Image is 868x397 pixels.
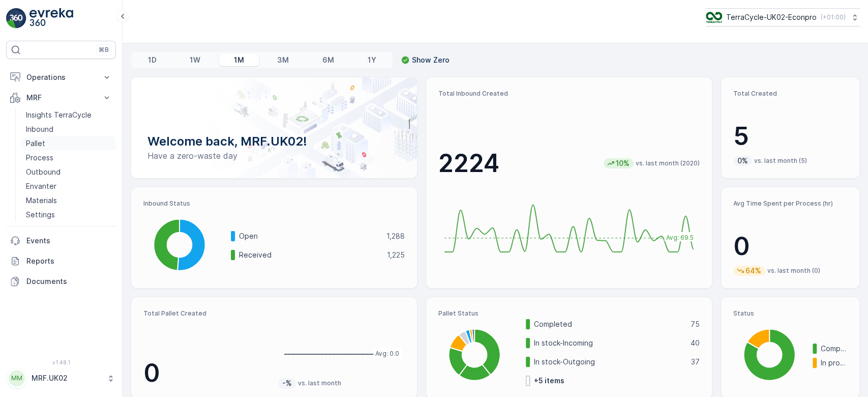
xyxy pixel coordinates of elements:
[6,359,116,365] span: v 1.48.1
[821,13,846,21] p: ( +01:00 )
[147,150,401,162] p: Have a zero-waste day
[148,55,157,65] p: 1D
[691,357,700,367] p: 37
[706,8,860,26] button: TerraCycle-UK02-Econpro(+01:00)
[26,276,112,287] p: Documents
[22,122,116,136] a: Inbound
[99,46,109,54] p: ⌘B
[636,159,700,167] p: vs. last month (2020)
[387,250,405,260] p: 1,225
[534,319,684,329] p: Completed
[147,133,401,150] p: Welcome back, MRF.UK02!
[438,309,700,318] p: Pallet Status
[298,379,341,387] p: vs. last month
[26,124,53,134] p: Inbound
[6,231,116,251] a: Events
[534,338,684,348] p: In stock-Incoming
[733,200,847,208] p: Avg Time Spent per Process (hr)
[821,344,847,354] p: Completed
[143,309,270,318] p: Total Pallet Created
[26,236,112,246] p: Events
[26,210,55,220] p: Settings
[22,165,116,179] a: Outbound
[821,358,847,368] p: In progress
[22,108,116,122] a: Insights TerraCycle
[386,231,405,241] p: 1,288
[239,250,380,260] p: Received
[733,90,847,98] p: Total Created
[6,251,116,271] a: Reports
[726,12,817,22] p: TerraCycle-UK02-Econpro
[754,157,807,165] p: vs. last month (5)
[6,88,116,108] button: MRF
[733,231,847,262] p: 0
[26,72,96,82] p: Operations
[534,357,684,367] p: In stock-Outgoing
[412,55,450,65] p: Show Zero
[22,179,116,193] a: Envanter
[190,55,200,65] p: 1W
[733,121,847,152] p: 5
[706,12,722,23] img: terracycle_logo_wKaHoWT.png
[744,266,762,276] p: 64%
[234,55,244,65] p: 1M
[26,93,96,103] p: MRF
[367,55,376,65] p: 1Y
[239,231,380,241] p: Open
[22,151,116,165] a: Process
[691,338,700,348] p: 40
[26,138,45,149] p: Pallet
[26,195,57,206] p: Materials
[438,148,499,179] p: 2224
[322,55,334,65] p: 6M
[6,271,116,292] a: Documents
[438,90,700,98] p: Total Inbound Created
[22,193,116,208] a: Materials
[143,200,405,208] p: Inbound Status
[277,55,289,65] p: 3M
[733,309,847,318] p: Status
[26,167,61,177] p: Outbound
[281,378,293,388] p: -%
[691,319,700,329] p: 75
[6,67,116,88] button: Operations
[22,136,116,151] a: Pallet
[736,156,749,166] p: 0%
[26,153,53,163] p: Process
[6,367,116,389] button: MMMRF.UK02
[32,373,102,383] p: MRF.UK02
[534,376,564,386] p: + 5 items
[615,158,631,168] p: 10%
[6,8,26,29] img: logo
[22,208,116,222] a: Settings
[29,8,73,29] img: logo_light-DOdMpM7g.png
[9,370,25,386] div: MM
[26,181,56,191] p: Envanter
[26,110,92,120] p: Insights TerraCycle
[26,256,112,266] p: Reports
[767,267,820,275] p: vs. last month (0)
[143,358,270,388] p: 0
